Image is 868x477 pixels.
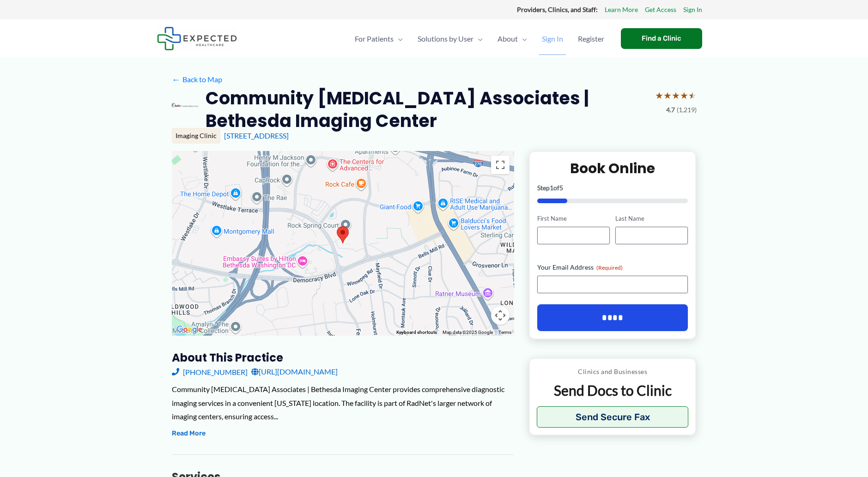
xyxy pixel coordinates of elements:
span: ← [172,75,181,84]
label: Your Email Address [537,263,688,272]
a: Solutions by UserMenu Toggle [410,23,490,55]
h3: About this practice [172,350,514,365]
a: [STREET_ADDRESS] [224,131,289,140]
a: Terms [498,330,511,335]
span: Menu Toggle [394,23,403,55]
span: Menu Toggle [518,23,527,55]
a: Get Access [645,4,676,16]
nav: Primary Site Navigation [347,23,612,55]
a: [URL][DOMAIN_NAME] [251,365,338,379]
label: First Name [537,214,610,223]
a: ←Back to Map [172,72,222,86]
img: Google [174,324,205,336]
a: Sign In [534,23,571,55]
button: Map camera controls [491,306,510,325]
a: AboutMenu Toggle [490,23,534,55]
button: Toggle fullscreen view [491,156,510,174]
a: Find a Clinic [621,28,702,49]
span: 5 [559,184,563,192]
span: Solutions by User [418,23,473,55]
span: 4.7 [666,104,675,116]
a: For PatientsMenu Toggle [347,23,410,55]
span: Sign In [542,23,563,55]
button: Send Secure Fax [537,406,689,428]
span: ★ [655,87,663,104]
span: ★ [688,87,697,104]
button: Keyboard shortcuts [396,329,437,336]
h2: Book Online [537,159,688,177]
label: Last Name [615,214,688,223]
div: Community [MEDICAL_DATA] Associates | Bethesda Imaging Center provides comprehensive diagnostic i... [172,382,514,423]
img: Expected Healthcare Logo - side, dark font, small [157,27,237,50]
span: Map data ©2025 Google [443,330,493,335]
span: For Patients [355,23,394,55]
a: Sign In [683,4,702,16]
span: About [498,23,518,55]
span: ★ [663,87,672,104]
span: (Required) [596,264,623,271]
span: ★ [672,87,680,104]
div: Imaging Clinic [172,128,220,144]
p: Send Docs to Clinic [537,381,689,399]
button: Read More [172,428,206,439]
h2: Community [MEDICAL_DATA] Associates | Bethesda Imaging Center [206,87,648,133]
a: Learn More [605,4,638,16]
strong: Providers, Clinics, and Staff: [517,6,598,13]
span: Register [578,23,604,55]
a: [PHONE_NUMBER] [172,365,248,379]
span: Menu Toggle [473,23,483,55]
p: Step of [537,185,688,191]
span: (1,219) [677,104,697,116]
a: Register [571,23,612,55]
span: ★ [680,87,688,104]
p: Clinics and Businesses [537,366,689,378]
a: Open this area in Google Maps (opens a new window) [174,324,205,336]
span: 1 [550,184,553,192]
